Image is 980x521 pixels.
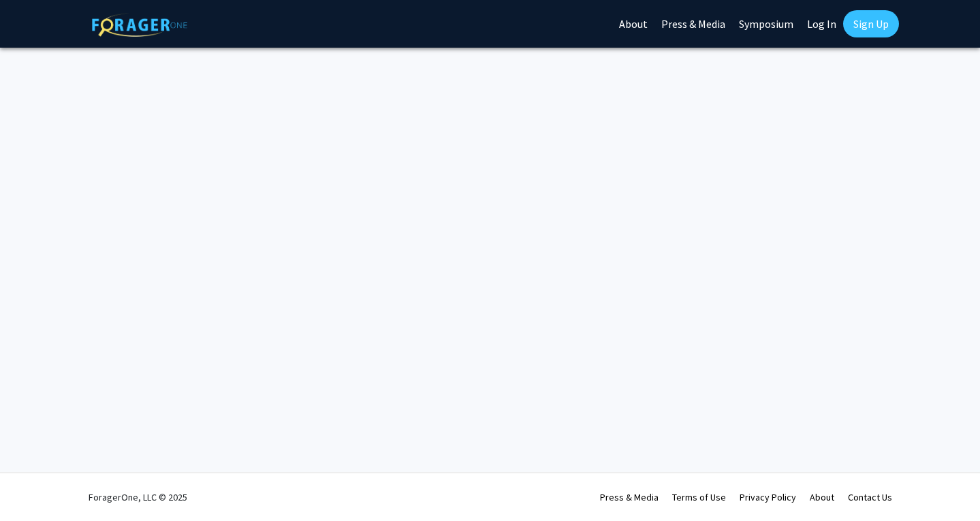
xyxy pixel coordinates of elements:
a: Sign Up [843,10,899,37]
a: Press & Media [600,491,659,503]
div: ForagerOne, LLC © 2025 [89,473,187,521]
a: Privacy Policy [740,491,796,503]
a: Terms of Use [672,491,726,503]
img: ForagerOne Logo [92,13,187,37]
a: About [810,491,834,503]
a: Contact Us [848,491,892,503]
